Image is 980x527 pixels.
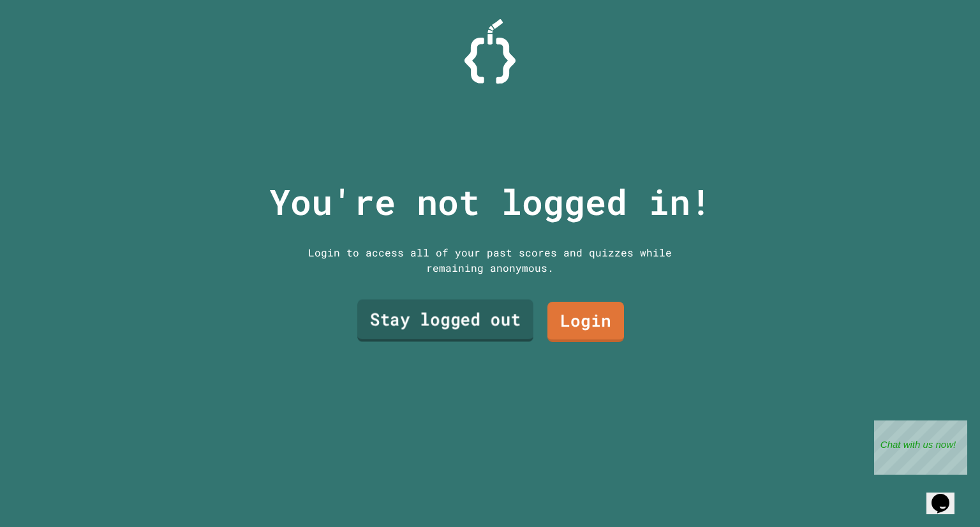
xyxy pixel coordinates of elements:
[464,19,516,84] img: Logo.svg
[269,175,711,228] p: You're not logged in!
[926,476,967,514] iframe: chat widget
[547,302,624,342] a: Login
[874,420,967,475] iframe: chat widget
[299,245,681,276] div: Login to access all of your past scores and quizzes while remaining anonymous.
[357,299,533,341] a: Stay logged out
